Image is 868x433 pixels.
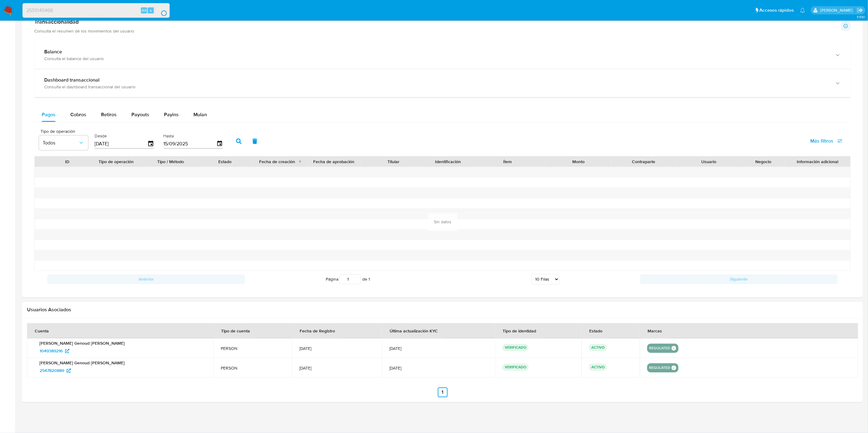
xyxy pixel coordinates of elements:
p: gregorio.negri@mercadolibre.com [820,7,855,13]
span: Accesos rápidos [760,7,794,13]
span: Alt [142,7,146,13]
a: Salir [857,7,863,13]
span: s [150,7,152,13]
h2: Usuarios Asociados [27,307,858,313]
button: search-icon [155,6,167,15]
input: Buscar usuario o caso... [23,6,169,14]
span: 3.158.1 [857,14,865,19]
a: Notificaciones [800,8,805,13]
